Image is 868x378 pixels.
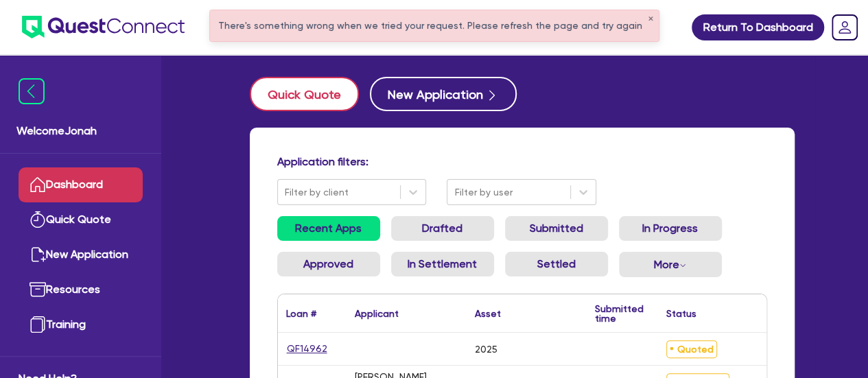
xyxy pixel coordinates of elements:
[22,16,185,38] img: quest-connect-logo-blue
[250,77,359,111] button: Quick Quote
[391,252,494,276] a: In Settlement
[475,344,497,355] div: 2025
[666,340,717,358] span: Quoted
[505,216,608,241] a: Submitted
[277,216,380,241] a: Recent Apps
[19,237,143,272] a: New Application
[19,307,143,342] a: Training
[30,211,46,228] img: quick-quote
[250,77,370,111] a: Quick Quote
[30,316,46,333] img: training
[355,309,399,318] div: Applicant
[19,167,143,202] a: Dashboard
[666,309,696,318] div: Status
[648,16,653,23] button: ✕
[619,252,722,277] button: Dropdown toggle
[619,216,722,241] a: In Progress
[30,281,46,298] img: resources
[16,123,145,139] span: Welcome Jonah
[475,309,501,318] div: Asset
[827,10,863,45] a: Dropdown toggle
[19,202,143,237] a: Quick Quote
[286,309,316,318] div: Loan #
[391,216,494,241] a: Drafted
[277,252,380,276] a: Approved
[210,10,659,41] div: There's something wrong when we tried your request. Please refresh the page and try again
[370,77,517,111] button: New Application
[505,252,608,276] a: Settled
[286,341,328,357] a: QF14962
[19,78,45,104] img: icon-menu-close
[595,304,644,323] div: Submitted time
[30,246,46,263] img: new-application
[19,272,143,307] a: Resources
[692,14,824,40] a: Return To Dashboard
[277,155,767,168] h4: Application filters:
